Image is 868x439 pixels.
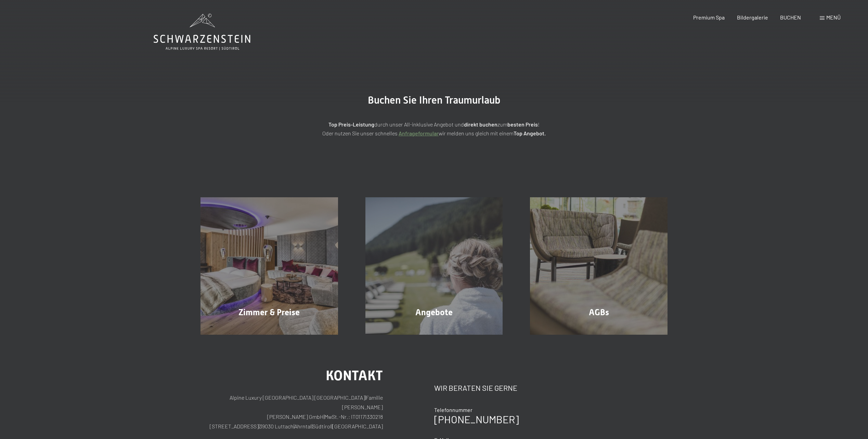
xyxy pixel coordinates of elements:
[263,120,605,137] p: durch unser All-inklusive Angebot und zum ! Oder nutzen Sie unser schnelles wir melden uns gleich...
[328,121,374,128] strong: Top Preis-Leistung
[187,197,352,335] a: Buchung Zimmer & Preise
[399,130,439,136] a: Anfrageformular
[368,94,501,106] span: Buchen Sie Ihren Traumurlaub
[434,413,519,425] a: [PHONE_NUMBER]
[507,121,538,128] strong: besten Preis
[415,307,453,317] span: Angebote
[332,423,332,429] span: |
[312,423,312,429] span: |
[516,197,681,335] a: Buchung AGBs
[589,307,609,317] span: AGBs
[259,423,259,429] span: |
[200,393,383,431] p: Alpine Luxury [GEOGRAPHIC_DATA] [GEOGRAPHIC_DATA] Familie [PERSON_NAME] [PERSON_NAME] GmbH MwSt.-...
[326,368,383,384] span: Kontakt
[434,383,517,392] span: Wir beraten Sie gerne
[324,413,324,420] span: |
[294,423,294,429] span: |
[365,394,366,401] span: |
[693,14,725,21] a: Premium Spa
[514,130,546,136] strong: Top Angebot.
[352,197,517,335] a: Buchung Angebote
[464,121,497,128] strong: direkt buchen
[780,14,801,21] a: BUCHEN
[826,14,841,21] span: Menü
[238,307,300,317] span: Zimmer & Preise
[434,407,472,413] span: Telefonnummer
[737,14,768,21] a: Bildergalerie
